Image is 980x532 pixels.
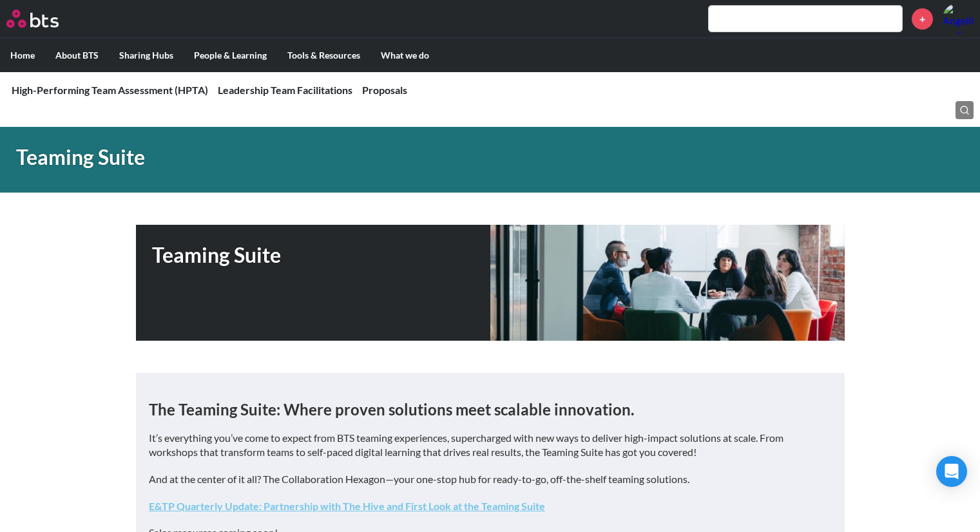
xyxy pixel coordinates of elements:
label: About BTS [45,39,109,72]
strong: The Teaming Suite: Where proven solutions meet scalable innovation. [149,400,634,419]
a: Profile [943,3,974,34]
a: + [912,8,933,30]
a: Go home [6,10,82,28]
label: People & Learning [184,39,277,72]
img: BTS Logo [6,10,59,28]
img: Angeliki Andreou [943,3,974,34]
h1: Teaming Suite [152,241,490,270]
p: And at the center of it all? The Collaboration Hexagon—your one-stop hub for ready-to-go, off-the... [149,472,832,486]
label: What we do [370,39,439,72]
a: High-Performing Team Assessment (HPTA) [12,84,208,96]
h1: Teaming Suite [16,143,680,172]
div: Open Intercom Messenger [936,456,967,487]
label: Tools & Resources [277,39,370,72]
a: Leadership Team Facilitations [218,84,352,96]
a: E&TP Quarterly Update: Partnership with The Hive and First Look at the Teaming Suite [149,500,545,512]
label: Sharing Hubs [109,39,184,72]
a: Proposals [362,84,407,96]
p: It’s everything you’ve come to expect from BTS teaming experiences, supercharged with new ways to... [149,431,832,460]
